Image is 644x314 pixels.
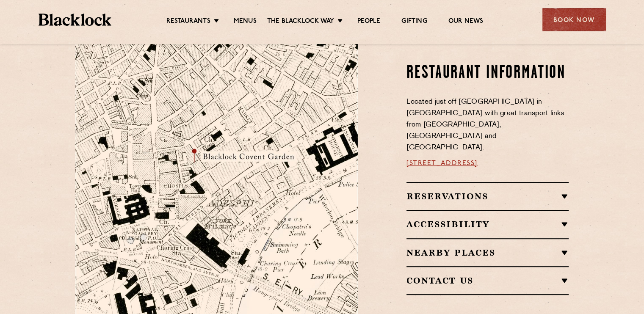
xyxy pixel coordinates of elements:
[267,17,334,27] a: The Blacklock Way
[406,191,569,201] h2: Reservations
[448,17,484,27] a: Our News
[234,17,257,27] a: Menus
[406,219,569,229] h2: Accessibility
[406,248,569,258] h2: Nearby Places
[357,17,380,27] a: People
[406,160,478,167] a: [STREET_ADDRESS]
[542,8,606,31] div: Book Now
[401,17,427,27] a: Gifting
[166,17,210,27] a: Restaurants
[39,14,112,26] img: BL_Textured_Logo-footer-cropped.svg
[406,99,564,151] span: Located just off [GEOGRAPHIC_DATA] in [GEOGRAPHIC_DATA] with great transport links from [GEOGRAPH...
[406,63,569,84] h2: Restaurant information
[406,275,569,286] h2: Contact Us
